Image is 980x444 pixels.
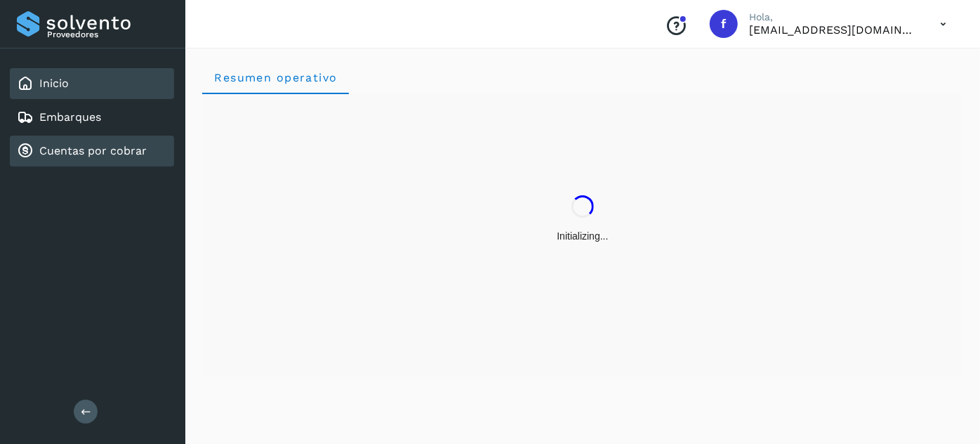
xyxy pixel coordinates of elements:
div: Embarques [10,102,174,133]
p: Proveedores [47,30,168,39]
a: Embarques [39,110,101,124]
a: Cuentas por cobrar [39,144,147,157]
a: Inicio [39,77,69,90]
span: Resumen operativo [213,71,338,84]
div: Inicio [10,68,174,99]
div: Cuentas por cobrar [10,136,174,166]
p: fyc3@mexamerik.com [749,23,918,37]
p: Hola, [749,11,918,23]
